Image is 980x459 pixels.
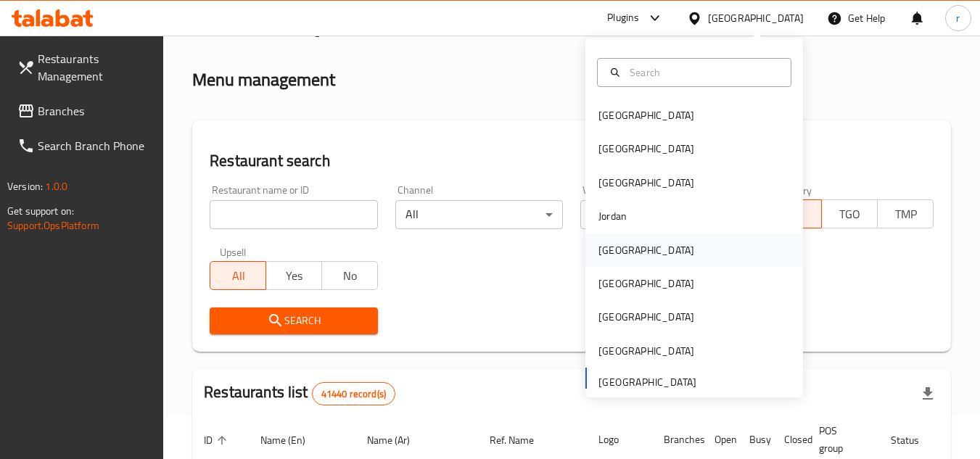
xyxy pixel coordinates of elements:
span: TGO [828,204,872,225]
span: TMP [884,204,928,225]
span: 41440 record(s) [313,387,395,401]
div: [GEOGRAPHIC_DATA] [598,343,694,359]
div: [GEOGRAPHIC_DATA] [598,242,694,258]
div: [GEOGRAPHIC_DATA] [598,141,694,157]
span: Version: [7,177,43,196]
span: Menu management [255,22,352,39]
div: Plugins [607,9,639,27]
input: Search for restaurant name or ID.. [210,200,377,229]
button: Yes [265,261,322,290]
div: [GEOGRAPHIC_DATA] [708,10,804,26]
div: Jordan [598,208,627,224]
span: 1.0.0 [45,177,67,196]
div: All [395,200,563,229]
span: ID [204,431,231,449]
span: All [216,265,260,286]
input: Search [624,65,782,80]
a: Home [192,22,239,39]
h2: Restaurant search [210,150,934,172]
a: Support.OpsPlatform [7,216,99,235]
div: Total records count [312,382,395,405]
span: Status [891,431,938,449]
button: TGO [821,199,878,228]
span: Name (En) [260,431,324,449]
div: [GEOGRAPHIC_DATA] [598,107,694,123]
span: Search Branch Phone [38,137,152,154]
a: Branches [6,94,164,128]
span: Yes [272,265,316,286]
button: All [210,261,266,290]
li: / [244,22,250,39]
span: Name (Ar) [367,431,429,449]
span: Get support on: [7,202,74,220]
span: Branches [38,102,152,120]
button: No [321,261,378,290]
a: Search Branch Phone [6,128,164,163]
span: No [328,265,372,286]
button: TMP [877,199,934,228]
h2: Menu management [192,68,335,91]
h2: Restaurants list [204,381,395,405]
a: Restaurants Management [6,41,164,94]
span: Search [221,312,366,330]
div: All [580,200,748,229]
div: [GEOGRAPHIC_DATA] [598,175,694,191]
span: POS group [819,422,862,457]
label: Delivery [776,185,812,195]
button: Search [210,307,377,334]
div: [GEOGRAPHIC_DATA] [598,309,694,325]
label: Upsell [220,247,247,257]
div: [GEOGRAPHIC_DATA] [598,276,694,291]
span: r [956,10,960,26]
span: Ref. Name [490,431,553,449]
div: Export file [910,376,945,411]
span: Restaurants Management [38,50,152,85]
